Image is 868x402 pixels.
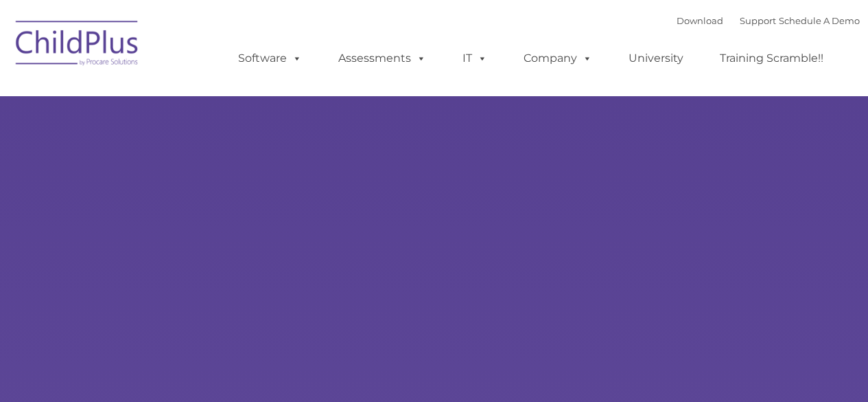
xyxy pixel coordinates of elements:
a: Training Scramble!! [706,45,837,72]
a: Support [740,15,776,26]
a: Assessments [325,45,440,72]
font: | [677,15,860,26]
a: Schedule A Demo [779,15,860,26]
a: Company [510,45,606,72]
a: University [615,45,697,72]
a: Software [224,45,316,72]
a: IT [449,45,501,72]
img: ChildPlus by Procare Solutions [9,11,146,80]
a: Download [677,15,723,26]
